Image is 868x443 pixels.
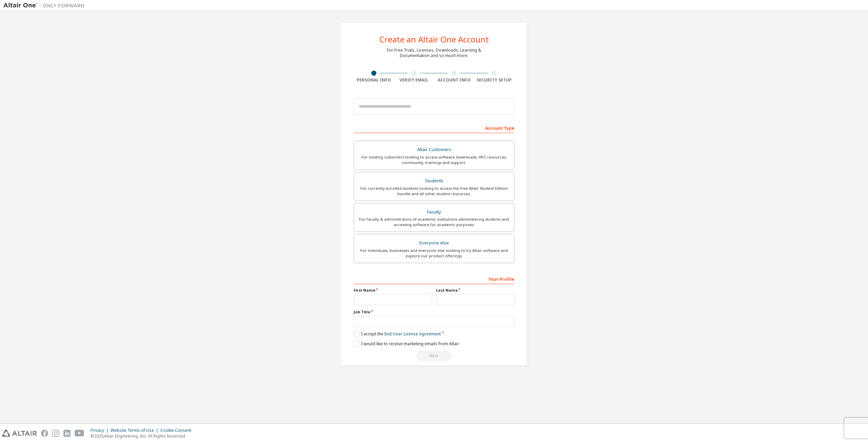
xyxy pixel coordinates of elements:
label: I would like to receive marketing emails from Altair [354,341,459,347]
div: Faculty [358,207,510,217]
div: Altair Customers [358,145,510,154]
div: Personal Info [354,77,394,83]
img: altair_logo.svg [2,430,37,437]
label: Job Title [354,309,514,315]
p: © 2025 Altair Engineering, Inc. All Rights Reserved. [91,433,195,439]
div: Website Terms of Use [111,428,160,433]
div: Everyone else [358,238,510,248]
img: youtube.svg [75,430,84,437]
label: Last Name [436,288,514,293]
div: Account Info [434,77,474,83]
div: Your Profile [354,273,514,284]
div: Verify Email [394,77,434,83]
div: Account Type [354,122,514,133]
div: For individuals, businesses and everyone else looking to try Altair software and explore our prod... [358,248,510,259]
div: Students [358,176,510,186]
img: facebook.svg [41,430,48,437]
div: Create an Altair One Account [379,35,489,43]
label: I accept the [354,331,441,337]
div: For existing customers looking to access software downloads, HPC resources, community, trainings ... [358,154,510,165]
a: End-User License Agreement [384,331,441,337]
div: Security Setup [474,77,515,83]
div: For currently enrolled students looking to access the free Altair Student Edition bundle and all ... [358,186,510,197]
div: Cookie Consent [160,428,195,433]
img: Altair One [3,2,88,9]
div: For faculty & administrators of academic institutions administering students and accessing softwa... [358,217,510,227]
img: linkedin.svg [63,430,71,437]
label: First Name [354,288,432,293]
div: Read and acccept EULA to continue [354,351,514,361]
img: instagram.svg [52,430,59,437]
div: For Free Trials, Licenses, Downloads, Learning & Documentation and so much more. [387,48,481,58]
div: Privacy [91,428,111,433]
